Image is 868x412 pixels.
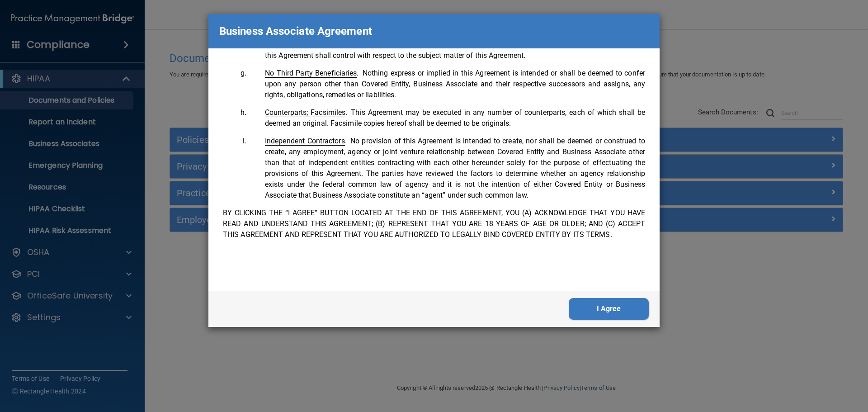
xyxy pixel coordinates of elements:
li: This Agreement may be executed in any number of counterparts, each of which shall be deemed an or... [248,107,645,129]
span: Counterparts; Facsimiles [265,108,345,117]
p: BY CLICKING THE “I AGREE” BUTTON LOCATED AT THE END OF THIS AGREEMENT, YOU (A) ACKNOWLEDGE THAT Y... [223,208,645,240]
span: Independent Contractors [265,137,345,146]
button: I Agree [569,298,649,320]
li: No provision of this Agreement is intended to create, nor shall be deemed or construed to create,... [248,136,645,201]
span: No Third Party Beneficiaries [265,69,357,78]
span: . [265,137,347,145]
li: Nothing express or implied in this Agreement is intended or shall be deemed to confer upon any pe... [248,68,645,100]
span: . [265,108,347,117]
span: . [265,69,359,77]
p: Business Associate Agreement [219,21,372,41]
